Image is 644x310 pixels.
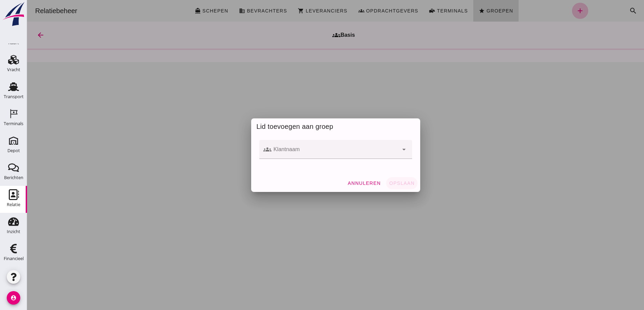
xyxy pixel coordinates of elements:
div: Berichten [4,175,23,180]
div: Depot [7,148,20,153]
div: Vracht [7,67,20,72]
div: Relatie [7,202,20,207]
div: Transport [4,94,24,99]
div: Inzicht [7,229,20,234]
i: account_circle [7,291,20,305]
img: logo-small.a267ee39.svg [1,2,26,27]
div: Financieel [4,256,24,261]
div: Terminals [4,121,23,126]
